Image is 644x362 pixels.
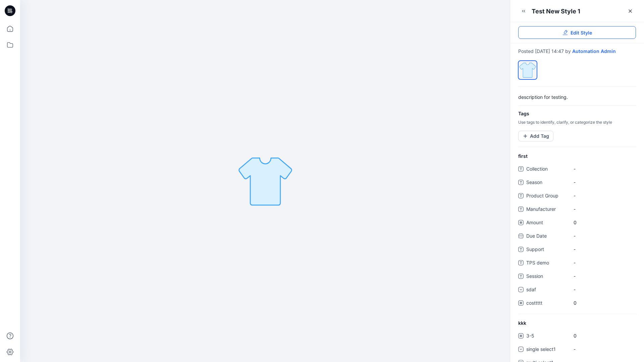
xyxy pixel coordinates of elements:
[526,272,567,282] span: Session
[518,49,636,54] div: Posted [DATE] 14:47 by
[574,332,632,339] span: 0
[526,178,567,188] span: Season
[526,332,567,341] span: 3-5
[518,6,529,16] button: Minimize
[518,95,636,100] p: description for testing.
[526,205,567,215] span: Manufacturer
[518,61,537,79] div: Colorway 1
[526,192,567,201] span: Product Group
[574,232,632,239] span: -
[526,245,567,255] span: Support
[518,153,528,160] span: first
[518,26,636,39] a: Edit Style
[526,232,567,241] span: Due Date
[574,165,632,172] span: -
[574,219,632,226] span: 0
[526,219,567,228] span: Amount
[574,286,584,293] div: -
[526,286,567,295] span: sdaf
[574,259,632,266] span: -
[526,259,567,268] span: TPS demo
[574,246,632,253] span: -
[526,345,567,355] span: single select1
[574,346,584,353] div: -
[518,319,526,326] span: kkk
[572,49,616,54] a: Automation Admin
[571,29,592,36] span: Edit Style
[574,192,632,199] span: -
[526,299,567,308] span: costtttt
[510,111,644,117] h4: Tags
[574,299,632,306] span: 0
[526,165,567,174] span: Collection
[518,131,553,141] button: Add Tag
[625,6,636,16] a: Close Style Presentation
[574,273,632,280] span: -
[574,179,632,186] span: -
[236,152,294,210] img: test new style
[574,205,632,213] span: -
[532,7,580,15] div: test new style 1
[510,119,644,125] p: Use tags to identify, clarify, or categorize the style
